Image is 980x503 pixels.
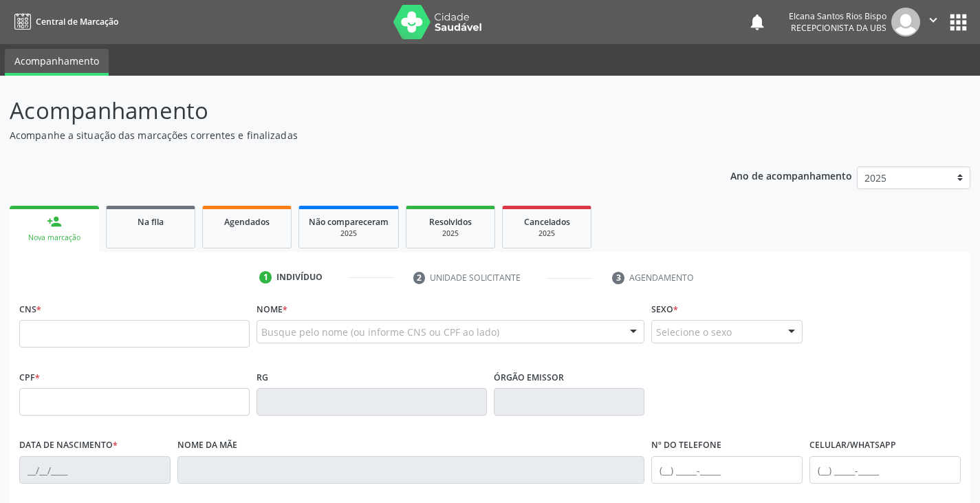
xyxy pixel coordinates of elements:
[730,167,852,184] p: Ano de acompanhamento
[494,367,564,388] label: Órgão emissor
[10,10,118,33] a: Central de Marcação
[791,22,886,34] span: Recepcionista da UBS
[47,214,62,229] div: person_add
[809,435,896,456] label: Celular/WhatsApp
[19,299,41,320] label: CNS
[19,456,171,484] input: __/__/____
[656,325,732,339] span: Selecione o sexo
[36,16,118,28] span: Central de Marcação
[920,8,946,36] button: 
[926,12,941,28] i: 
[261,325,499,339] span: Busque pelo nome (ou informe CNS ou CPF ao lado)
[224,216,270,228] span: Agendados
[276,271,323,283] div: Indivíduo
[809,456,961,484] input: (__) _____-_____
[257,299,287,320] label: Nome
[138,216,164,228] span: Na fila
[177,435,237,456] label: Nome da mãe
[416,228,485,239] div: 2025
[891,8,920,36] img: img
[19,233,89,243] div: Nova marcação
[259,271,272,283] div: 1
[748,12,767,32] button: notifications
[524,216,570,228] span: Cancelados
[309,228,389,239] div: 2025
[651,456,803,484] input: (__) _____-_____
[309,216,389,228] span: Não compareceram
[512,228,581,239] div: 2025
[789,10,886,22] div: Elcana Santos Rios Bispo
[257,367,268,388] label: RG
[19,435,118,456] label: Data de nascimento
[10,128,682,142] p: Acompanhe a situação das marcações correntes e finalizadas
[429,216,472,228] span: Resolvidos
[946,10,970,34] button: apps
[10,94,682,128] p: Acompanhamento
[651,299,678,320] label: Sexo
[5,49,109,76] a: Acompanhamento
[651,435,721,456] label: Nº do Telefone
[19,367,40,388] label: CPF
